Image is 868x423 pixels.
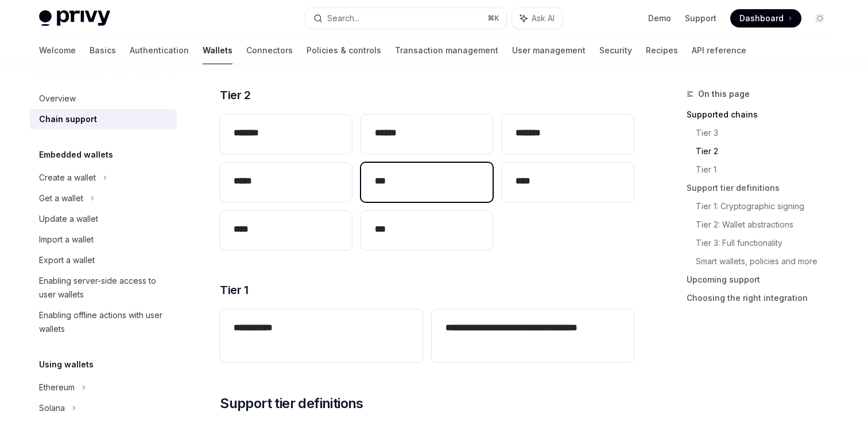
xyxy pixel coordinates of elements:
[687,179,838,197] a: Support tier definitions
[246,37,293,64] a: Connectors
[39,253,95,267] div: Export a wallet
[532,13,555,24] span: Ask AI
[739,13,784,24] span: Dashboard
[220,394,363,413] span: Support tier definitions
[90,37,116,64] a: Basics
[698,87,750,101] span: On this page
[30,229,177,250] a: Import a wallet
[487,14,499,23] span: ⌘ K
[811,9,829,28] button: Toggle dark mode
[30,109,177,130] a: Chain support
[327,11,359,25] div: Search...
[696,124,838,142] a: Tier 3
[39,212,98,226] div: Update a wallet
[687,289,838,307] a: Choosing the right integration
[696,216,838,234] a: Tier 2: Wallet abstractions
[39,171,96,185] div: Create a wallet
[687,271,838,289] a: Upcoming support
[685,13,716,24] a: Support
[30,250,177,271] a: Export a wallet
[599,37,632,64] a: Security
[395,37,498,64] a: Transaction management
[696,252,838,271] a: Smart wallets, policies and more
[39,381,75,394] div: Ethereum
[39,112,97,126] div: Chain support
[39,92,76,105] div: Overview
[30,305,177,339] a: Enabling offline actions with user wallets
[696,160,838,179] a: Tier 1
[39,358,94,371] h5: Using wallets
[696,234,838,252] a: Tier 3: Full functionality
[220,87,250,103] span: Tier 2
[203,37,232,64] a: Wallets
[512,8,563,29] button: Ask AI
[130,37,189,64] a: Authentication
[305,8,506,29] button: Search...⌘K
[39,308,170,336] div: Enabling offline actions with user wallets
[39,401,65,415] div: Solana
[646,37,678,64] a: Recipes
[30,271,177,305] a: Enabling server-side access to user wallets
[39,37,76,64] a: Welcome
[687,105,838,124] a: Supported chains
[692,37,746,64] a: API reference
[30,209,177,229] a: Update a wallet
[39,191,83,205] div: Get a wallet
[220,282,248,298] span: Tier 1
[39,148,113,162] h5: Embedded wallets
[39,10,110,26] img: light logo
[39,274,170,301] div: Enabling server-side access to user wallets
[39,233,94,246] div: Import a wallet
[30,88,177,109] a: Overview
[307,37,381,64] a: Policies & controls
[696,142,838,160] a: Tier 2
[648,13,671,24] a: Demo
[512,37,586,64] a: User management
[696,197,838,216] a: Tier 1: Cryptographic signing
[730,9,801,28] a: Dashboard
